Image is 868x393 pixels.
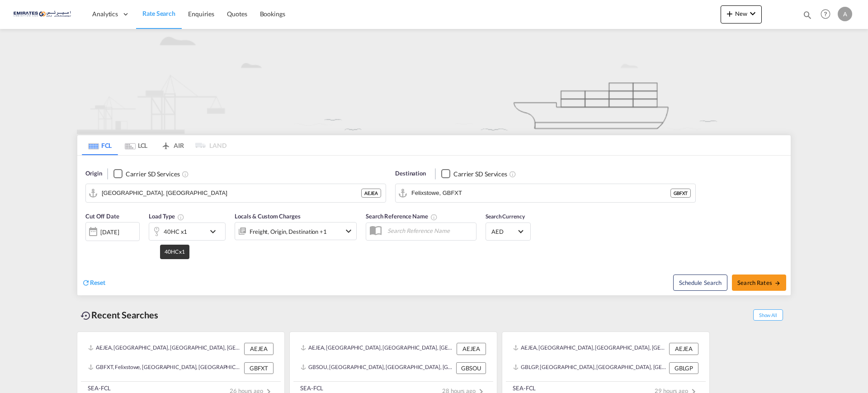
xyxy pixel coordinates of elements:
[802,10,812,24] div: icon-magnify
[235,222,357,240] div: Freight Origin Destination Factory Stuffingicon-chevron-down
[737,279,781,286] span: Search Rates
[430,213,438,221] md-icon: Your search will be saved by the below given name
[724,10,758,17] span: New
[142,9,175,17] span: Rate Search
[100,228,119,236] div: [DATE]
[509,170,516,178] md-icon: Unchecked: Search for CY (Container Yard) services for all selected carriers.Checked : Search for...
[118,135,154,155] md-tab-item: LCL
[82,278,105,288] div: icon-refreshReset
[164,225,187,238] div: 40HC x1
[395,169,426,178] span: Destination
[165,248,185,255] span: 40HC x1
[491,227,517,236] span: AED
[80,310,91,321] md-icon: icon-backup-restore
[260,10,285,18] span: Bookings
[14,4,75,24] img: c67187802a5a11ec94275b5db69a26e6.png
[85,169,102,178] span: Origin
[149,213,184,220] span: Load Type
[82,135,226,155] md-pagination-wrapper: Use the left and right arrow keys to navigate between tabs
[301,343,454,355] div: AEJEA, Jebel Ali, United Arab Emirates, Middle East, Middle East
[411,186,670,200] input: Search by Port
[669,362,698,374] div: GBLGP
[85,213,119,220] span: Cut Off Date
[301,362,454,374] div: GBSOU, Southampton, United Kingdom, GB & Ireland, Europe
[88,384,111,392] div: SEA-FCL
[747,8,758,19] md-icon: icon-chevron-down
[85,222,140,241] div: [DATE]
[366,213,438,220] span: Search Reference Name
[753,309,783,321] span: Show All
[721,5,762,24] button: icon-plus 400-fgNewicon-chevron-down
[92,9,118,19] span: Analytics
[441,169,507,179] md-checkbox: Checkbox No Ink
[513,384,536,392] div: SEA-FCL
[383,224,476,237] input: Search Reference Name
[88,362,242,374] div: GBFXT, Felixstowe, United Kingdom, GB & Ireland, Europe
[670,189,691,198] div: GBFXT
[802,10,812,20] md-icon: icon-magnify
[235,213,301,220] span: Locals & Custom Charges
[343,226,354,237] md-icon: icon-chevron-down
[453,170,507,179] div: Carrier SD Services
[244,362,274,374] div: GBFXT
[513,343,667,355] div: AEJEA, Jebel Ali, United Arab Emirates, Middle East, Middle East
[113,169,179,179] md-checkbox: Checkbox No Ink
[149,223,226,241] div: 40HC x1icon-chevron-down
[838,7,852,21] div: A
[396,184,695,202] md-input-container: Felixstowe, GBFXT
[732,275,786,291] button: Search Ratesicon-arrow-right
[88,343,242,355] div: AEJEA, Jebel Ali, United Arab Emirates, Middle East, Middle East
[188,10,214,18] span: Enquiries
[82,279,90,287] md-icon: icon-refresh
[102,186,361,200] input: Search by Port
[818,6,833,22] span: Help
[724,8,735,19] md-icon: icon-plus 400-fg
[491,225,526,238] md-select: Select Currency: د.إ AEDUnited Arab Emirates Dirham
[82,135,118,155] md-tab-item: FCL
[160,140,171,147] md-icon: icon-airplane
[154,135,190,155] md-tab-item: AIR
[90,279,105,286] span: Reset
[673,275,727,291] button: Note: By default Schedule search will only considerorigin ports, destination ports and cut off da...
[457,343,486,355] div: AEJEA
[250,225,327,238] div: Freight Origin Destination Factory Stuffing
[182,170,189,178] md-icon: Unchecked: Search for CY (Container Yard) services for all selected carriers.Checked : Search for...
[244,343,274,355] div: AEJEA
[486,213,525,220] span: Search Currency
[818,6,838,23] div: Help
[85,240,92,252] md-datepicker: Select
[669,343,698,355] div: AEJEA
[300,384,323,392] div: SEA-FCL
[86,184,386,202] md-input-container: Jebel Ali, AEJEA
[208,226,223,237] md-icon: icon-chevron-down
[456,362,486,374] div: GBSOU
[126,170,179,179] div: Carrier SD Services
[774,280,781,286] md-icon: icon-arrow-right
[227,10,247,18] span: Quotes
[77,29,791,134] img: new-FCL.png
[361,189,381,198] div: AEJEA
[77,156,791,295] div: Origin Checkbox No InkUnchecked: Search for CY (Container Yard) services for all selected carrier...
[177,213,184,221] md-icon: Select multiple loads to view rates
[513,362,667,374] div: GBLGP, London Gateway Port, United Kingdom, GB & Ireland, Europe
[77,305,162,325] div: Recent Searches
